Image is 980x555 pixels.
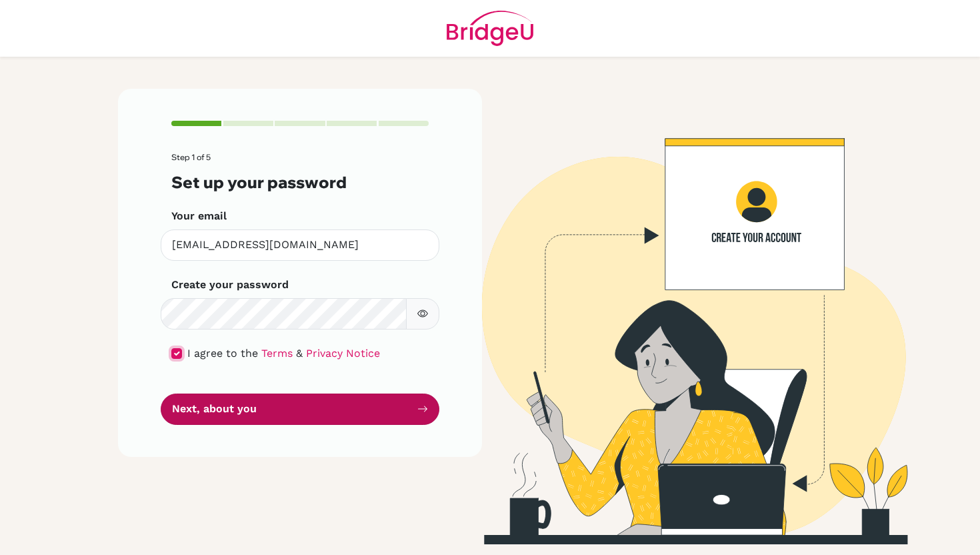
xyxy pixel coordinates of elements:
input: Insert your email* [161,229,439,261]
label: Create your password [171,277,289,293]
label: Your email [171,208,227,224]
a: Terms [261,347,293,360]
span: I agree to the [187,347,258,360]
a: Privacy Notice [306,347,380,360]
button: Next, about you [161,394,439,425]
h3: Set up your password [171,173,429,192]
span: Step 1 of 5 [171,152,211,162]
span: & [296,347,303,360]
